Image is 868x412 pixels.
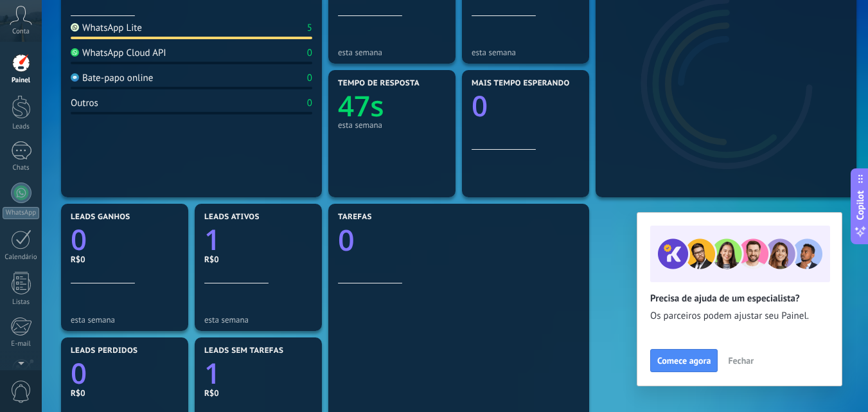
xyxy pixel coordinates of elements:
text: 0 [71,354,87,392]
text: 1 [204,354,220,392]
span: Tarefas [338,213,372,222]
text: 0 [472,86,488,125]
div: Outros [71,97,98,109]
span: Leads ganhos [71,213,130,222]
span: Comece agora [657,356,711,365]
div: esta semana [338,48,446,57]
span: Tempo de resposta [338,79,420,88]
span: Os parceiros podem ajustar seu Painel. [650,310,829,323]
span: Leads sem tarefas [204,346,283,355]
div: E-mail [3,340,40,348]
text: 47s [338,86,384,125]
a: 0 [338,220,580,260]
div: Listas [3,298,40,307]
a: 0 [71,220,179,258]
div: WhatsApp [3,207,39,219]
button: Comece agora [650,349,718,372]
a: 0 [71,354,179,392]
a: 1 [204,354,312,392]
h2: Precisa de ajuda de um especialista? [650,292,829,305]
div: 0 [307,72,312,84]
div: esta semana [472,48,580,57]
span: Copilot [854,190,867,220]
img: WhatsApp Lite [71,23,79,31]
text: 0 [71,220,87,258]
div: R$0 [71,254,179,265]
img: Bate-papo online [71,73,79,82]
div: R$0 [71,388,179,399]
div: Bate-papo online [71,72,153,84]
div: R$0 [204,388,312,399]
div: 5 [307,22,312,34]
span: Mais tempo esperando [472,79,570,88]
div: WhatsApp Lite [71,22,142,34]
div: Chats [3,164,40,172]
img: WhatsApp Cloud API [71,48,79,57]
span: Leads perdidos [71,346,137,355]
div: esta semana [338,120,446,130]
span: Fechar [728,356,754,365]
text: 0 [338,220,355,260]
div: 0 [307,47,312,59]
text: 1 [204,220,220,258]
div: Painel [3,76,40,85]
button: Fechar [722,351,759,370]
div: esta semana [204,315,312,325]
span: Leads ativos [204,213,260,222]
a: 1 [204,220,312,258]
div: WhatsApp Cloud API [71,47,166,59]
div: esta semana [71,315,179,325]
div: Calendário [3,253,40,262]
div: R$0 [204,254,312,265]
span: Conta [12,28,30,36]
div: Leads [3,123,40,131]
div: 0 [307,97,312,109]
